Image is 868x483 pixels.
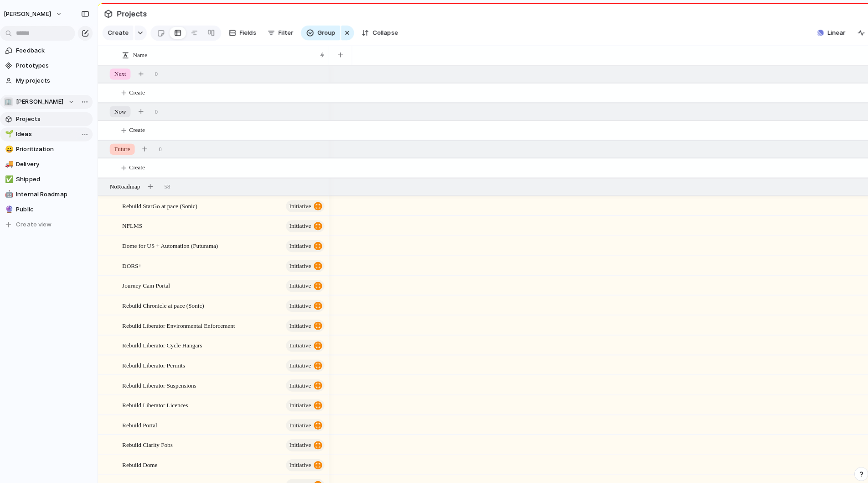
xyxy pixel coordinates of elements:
[286,354,324,366] button: initiative
[118,5,151,22] span: Projects
[5,43,96,57] a: Feedback
[289,334,311,347] span: initiative
[125,295,206,306] span: Rebuild Chronicle at pace (Sonic)
[161,142,164,152] span: 0
[5,185,96,199] a: 🤖Internal Roadmap
[21,60,93,69] span: Prototypes
[5,110,96,124] a: Projects
[125,217,145,227] span: NFLMS
[289,256,311,268] span: initiative
[21,217,56,226] span: Create view
[132,87,147,96] span: Create
[117,105,129,115] span: Now
[21,202,93,211] span: Public
[125,413,159,424] span: Rebuild Portal
[5,140,96,154] a: 😀Prioritization
[5,58,96,72] a: Prototypes
[21,172,93,181] span: Shipped
[125,472,192,483] span: Close medium security risks
[4,6,71,21] button: [PERSON_NAME]
[226,25,261,40] button: Fields
[5,170,96,184] a: ✅Shipped
[289,236,311,249] span: initiative
[125,197,199,208] span: Rebuild StarGo at pace (Sonic)
[289,432,311,445] span: initiative
[289,197,311,210] span: initiative
[289,216,311,229] span: initiative
[289,452,311,465] span: initiative
[289,354,311,367] span: initiative
[10,201,16,212] div: 🔮
[21,113,93,122] span: Projects
[10,172,16,182] div: ✅
[125,433,175,443] span: Rebuild Clarity Fobs
[8,142,17,152] button: 😀
[125,374,198,384] span: Rebuild Liberator Suspensions
[21,45,93,54] span: Feedback
[5,155,96,169] a: 🚚Delivery
[157,68,160,78] span: 0
[21,96,67,105] span: [PERSON_NAME]
[289,295,311,308] span: initiative
[317,28,335,37] span: Group
[21,187,93,196] span: Internal Roadmap
[372,28,397,37] span: Collapse
[289,275,311,288] span: initiative
[5,94,96,107] button: 🏢[PERSON_NAME]
[806,26,841,39] button: Linear
[125,452,160,463] span: Rebuild Dome
[286,374,324,386] button: initiative
[286,335,324,346] button: initiative
[286,217,324,229] button: initiative
[125,394,190,404] span: Rebuild Liberator Licences
[286,315,324,327] button: initiative
[166,179,172,189] span: 58
[135,50,150,59] span: Name
[125,315,236,325] span: Rebuild Liberator Environmental Enforcement
[5,199,96,213] a: 🔮Public
[264,25,297,40] button: Filter
[289,373,311,386] span: initiative
[8,128,17,137] button: 🌱
[125,236,219,247] span: Dome for US + Automation (Futurama)
[132,161,147,170] span: Create
[289,413,311,425] span: initiative
[820,28,837,37] span: Linear
[125,276,172,286] span: Journey Cam Portal
[21,128,93,137] span: Ideas
[286,256,324,268] button: initiative
[8,202,17,211] button: 🔮
[5,73,96,86] a: My projects
[286,394,324,405] button: initiative
[10,186,16,197] div: 🤖
[8,187,17,196] button: 🤖
[5,126,96,139] a: 🌱Ideas
[10,142,16,152] div: 😀
[301,25,340,40] button: Group
[286,236,324,248] button: initiative
[8,96,17,105] div: 🏢
[125,256,144,267] span: DORS+
[286,197,324,209] button: initiative
[117,68,129,78] span: Next
[21,142,93,152] span: Prioritization
[8,157,17,167] button: 🚚
[286,276,324,288] button: initiative
[125,354,187,365] span: Rebuild Liberator Permits
[113,179,143,189] span: No Roadmap
[105,25,136,40] button: Create
[289,393,311,406] span: initiative
[8,172,17,181] button: ✅
[286,452,324,464] button: initiative
[21,157,93,167] span: Delivery
[10,157,16,167] div: 🚚
[241,28,257,37] span: Fields
[5,215,96,228] button: Create view
[286,295,324,307] button: initiative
